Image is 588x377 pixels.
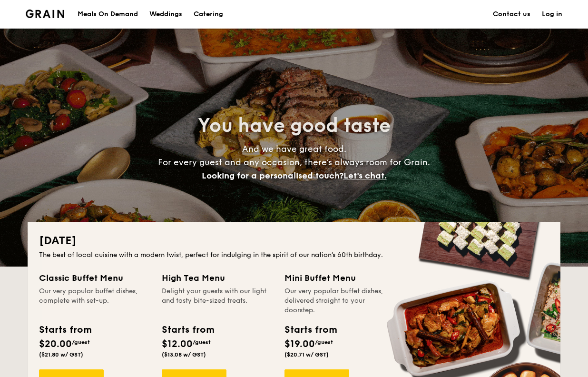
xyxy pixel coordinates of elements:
[158,144,430,181] span: And we have great food. For every guest and any occasion, there’s always room for Grain.
[284,287,396,315] div: Our very popular buffet dishes, delivered straight to your doorstep.
[315,339,333,346] span: /guest
[193,339,211,346] span: /guest
[202,170,343,181] span: Looking for a personalised touch?
[343,170,387,181] span: Let's chat.
[39,323,91,337] div: Starts from
[162,271,273,285] div: High Tea Menu
[162,287,273,315] div: Delight your guests with our light and tasty bite-sized treats.
[39,250,549,260] div: The best of local cuisine with a modern twist, perfect for indulging in the spirit of our nation’...
[198,114,391,137] span: You have good taste
[162,338,193,350] span: $12.00
[162,351,206,358] span: ($13.08 w/ GST)
[284,338,315,350] span: $19.00
[284,351,329,358] span: ($20.71 w/ GST)
[26,10,64,18] img: Grain
[39,351,83,358] span: ($21.80 w/ GST)
[39,287,150,315] div: Our very popular buffet dishes, complete with set-up.
[284,271,396,285] div: Mini Buffet Menu
[39,338,72,350] span: $20.00
[26,10,64,18] a: Logotype
[39,271,150,285] div: Classic Buffet Menu
[162,323,214,337] div: Starts from
[72,339,90,346] span: /guest
[284,323,336,337] div: Starts from
[39,233,549,248] h2: [DATE]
